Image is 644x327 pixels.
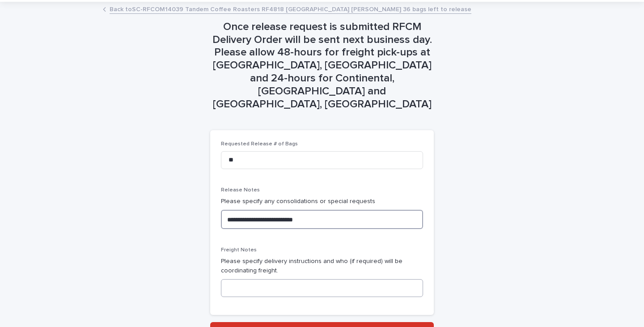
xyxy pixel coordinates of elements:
[221,197,423,206] p: Please specify any consolidations or special requests
[221,257,423,276] p: Please specify delivery instructions and who (if required) will be coordinating freight.
[221,247,257,253] span: Freight Notes
[221,141,298,147] span: Requested Release # of Bags
[210,21,434,111] h1: Once release request is submitted RFCM Delivery Order will be sent next business day. Please allo...
[221,187,260,193] span: Release Notes
[110,4,471,14] a: Back toSC-RFCOM14039 Tandem Coffee Roasters RF4818 [GEOGRAPHIC_DATA] [PERSON_NAME] 36 bags left t...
